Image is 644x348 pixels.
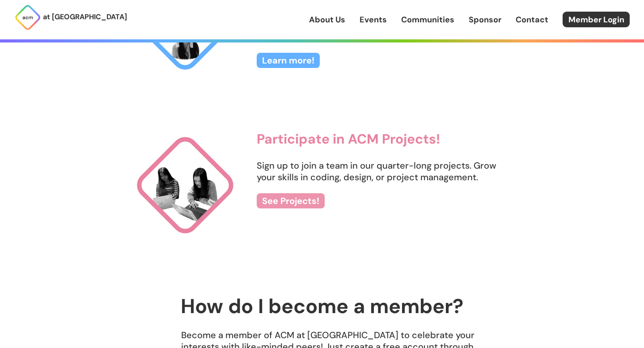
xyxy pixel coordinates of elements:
a: Events [360,14,387,25]
img: ACM Logo [14,4,41,31]
p: Sign up to join a team in our quarter-long projects. Grow your skills in coding, design, or proje... [257,160,513,183]
a: About Us [309,14,345,25]
a: Learn more! [257,53,320,68]
a: Member Login [563,12,630,27]
a: at [GEOGRAPHIC_DATA] [14,4,127,31]
a: Contact [516,14,548,25]
a: Sponsor [469,14,501,25]
a: Communities [401,14,454,25]
h3: Participate in ACM Projects! [257,132,513,146]
a: See Projects! [257,193,325,208]
h2: How do I become a member? [181,295,463,318]
p: at [GEOGRAPHIC_DATA] [43,11,127,23]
